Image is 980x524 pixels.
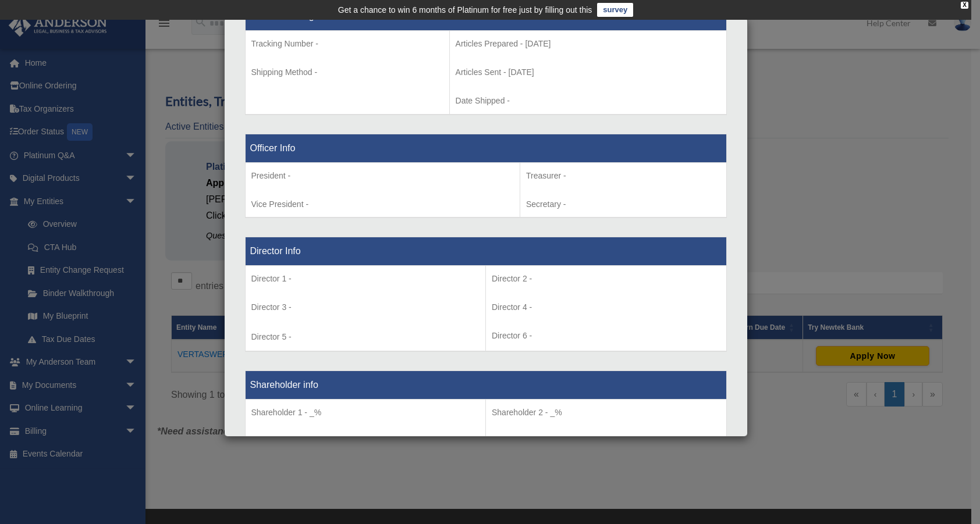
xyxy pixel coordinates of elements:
[526,169,720,183] p: Treasurer -
[251,65,443,80] p: Shipping Method -
[251,405,480,420] p: Shareholder 1 - _%
[492,329,720,343] p: Director 6 -
[456,37,720,51] p: Articles Prepared - [DATE]
[492,434,720,448] p: Shareholder 4 - _%
[597,3,633,17] a: survey
[251,434,480,448] p: Shareholder 3 - _%
[245,266,486,352] td: Director 5 -
[456,65,720,80] p: Articles Sent - [DATE]
[251,300,480,315] p: Director 3 -
[245,371,726,400] th: Shareholder info
[251,169,514,183] p: President -
[338,3,592,17] div: Get a chance to win 6 months of Platinum for free just by filling out this
[251,197,514,212] p: Vice President -
[526,197,720,212] p: Secretary -
[492,272,720,286] p: Director 2 -
[251,272,480,286] p: Director 1 -
[251,37,443,51] p: Tracking Number -
[245,237,726,266] th: Director Info
[492,300,720,315] p: Director 4 -
[456,94,720,108] p: Date Shipped -
[961,2,968,9] div: close
[245,134,726,162] th: Officer Info
[492,405,720,420] p: Shareholder 2 - _%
